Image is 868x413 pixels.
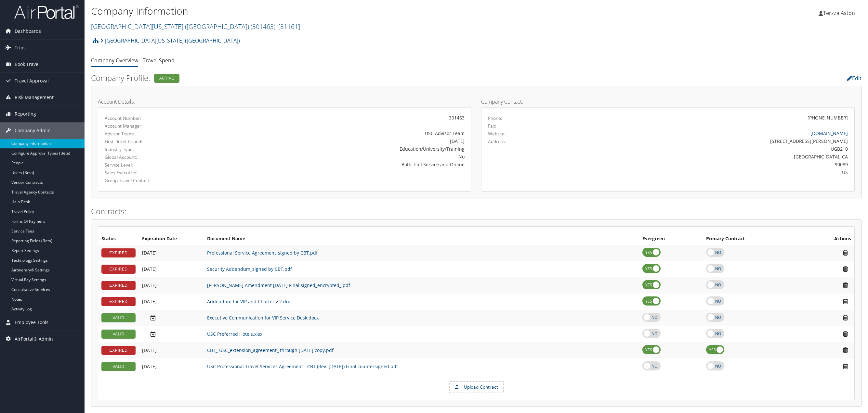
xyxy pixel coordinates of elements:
label: Group Travel Contact: [105,177,218,184]
a: [GEOGRAPHIC_DATA][US_STATE] ([GEOGRAPHIC_DATA]) [91,22,300,31]
i: Remove Contract [840,347,851,354]
div: 90089 [580,161,848,168]
th: Expiration Date [139,233,204,245]
a: Company Overview [91,57,138,64]
h2: Contracts: [91,206,861,217]
div: Add/Edit Date [142,331,201,337]
span: Terzza Aston [823,9,855,17]
th: Status [98,233,139,245]
label: Global Account: [105,154,218,160]
div: Add/Edit Date [142,314,201,321]
div: No [228,153,465,160]
div: Both, Full Service and Online [228,161,465,168]
span: [DATE] [142,363,157,369]
label: Upload Contract [450,382,503,393]
a: Addendum for VIP and Charter v 2.doc [207,298,291,305]
a: Edit [847,75,861,82]
i: Remove Contract [840,363,851,370]
div: VALID [101,330,136,339]
i: Remove Contract [840,298,851,305]
div: [PHONE_NUMBER] [808,114,848,121]
span: Reporting [15,106,36,122]
div: EXPIRED [101,248,136,257]
i: Remove Contract [840,266,851,272]
div: [GEOGRAPHIC_DATA], CA [580,153,848,160]
label: Advisor Team: [105,131,218,137]
label: Service Level: [105,162,218,168]
div: EXPIRED [101,265,136,274]
span: Company Admin [15,122,51,139]
div: Add/Edit Date [142,364,201,369]
i: Remove Contract [840,331,851,337]
span: Book Travel [15,56,40,72]
h4: Company Contact: [481,99,855,104]
div: US [580,169,848,176]
div: [STREET_ADDRESS][PERSON_NAME] [580,138,848,144]
h1: Company Information [91,4,605,18]
div: UGB210 [580,145,848,152]
div: 301463 [228,114,465,121]
a: Professional Service Agreement_signed by CBT.pdf [207,250,318,256]
label: Phone: [488,115,502,121]
th: Document Name [204,233,639,245]
h4: Account Details: [98,99,471,104]
a: [PERSON_NAME] Amendment [DATE] Final signed_encrypted_.pdf [207,282,350,288]
i: Remove Contract [840,314,851,321]
span: Travel Approval [15,73,49,89]
span: Dashboards [15,23,41,39]
span: Risk Management [15,89,54,106]
a: Security Addendum_signed by CBT.pdf [207,266,292,272]
div: EXPIRED [101,346,136,355]
a: [GEOGRAPHIC_DATA][US_STATE] ([GEOGRAPHIC_DATA]) [100,34,240,47]
h2: Company Profile: [91,72,601,83]
label: Sales Executive: [105,169,218,176]
span: Trips [15,40,26,56]
div: Education/University/Training [228,145,465,152]
span: [DATE] [142,298,157,305]
a: [DOMAIN_NAME] [810,130,848,136]
div: Add/Edit Date [142,299,201,305]
div: [DATE] [228,138,465,144]
label: Website: [488,131,506,137]
div: EXPIRED [101,281,136,290]
div: Add/Edit Date [142,250,201,256]
label: Account Number: [105,115,218,121]
th: Primary Contract [703,233,803,245]
div: Add/Edit Date [142,347,201,353]
a: CBT_-USC_extension_agreement_ through [DATE] copy.pdf [207,347,334,353]
span: [DATE] [142,266,157,272]
label: Address: [488,138,506,145]
div: VALID [101,362,136,371]
a: Terzza Aston [819,3,861,23]
label: Industry Type: [105,146,218,153]
span: AirPortal® Admin [15,331,53,347]
span: ( 301463 ) [251,22,275,31]
label: Fax: [488,123,496,129]
a: Executive Communication for VIP Service Desk.docx [207,315,319,321]
th: Evergreen [639,233,703,245]
i: Remove Contract [840,249,851,256]
span: Employee Tools [15,314,48,331]
span: [DATE] [142,282,157,288]
a: USC Professional Travel Services Agreement - CBT (Rev. [DATE]) Final countersigned.pdf [207,363,398,369]
label: First Ticket Issued: [105,138,218,145]
a: USC Preferred Hotels.xlsx [207,331,262,337]
div: Add/Edit Date [142,266,201,272]
div: Add/Edit Date [142,282,201,288]
label: Account Manager: [105,123,218,129]
div: EXPIRED [101,297,136,306]
img: airportal-logo.png [14,4,79,19]
div: Active [154,74,179,83]
div: USC Advisor Team [228,130,465,137]
i: Remove Contract [840,282,851,289]
span: [DATE] [142,347,157,353]
span: , [ 31161 ] [275,22,300,31]
div: VALID [101,313,136,322]
span: [DATE] [142,250,157,256]
a: Travel Spend [143,57,175,64]
th: Actions [803,233,854,245]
